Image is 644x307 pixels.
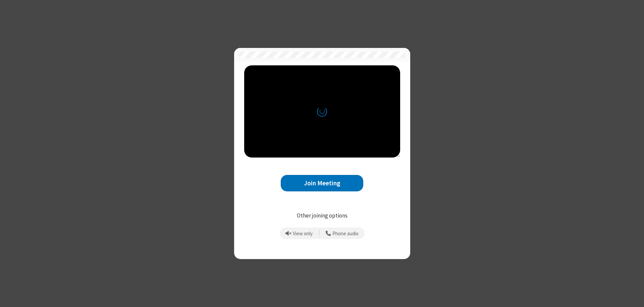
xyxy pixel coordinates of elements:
button: Use your phone for mic and speaker while you view the meeting on this device. [323,228,361,239]
span: View only [293,231,313,237]
span: Phone audio [332,231,359,237]
button: Join Meeting [281,175,363,191]
p: Other joining options [244,211,400,220]
button: Prevent echo when there is already an active mic and speaker in the room. [283,228,315,239]
span: | [319,229,320,238]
